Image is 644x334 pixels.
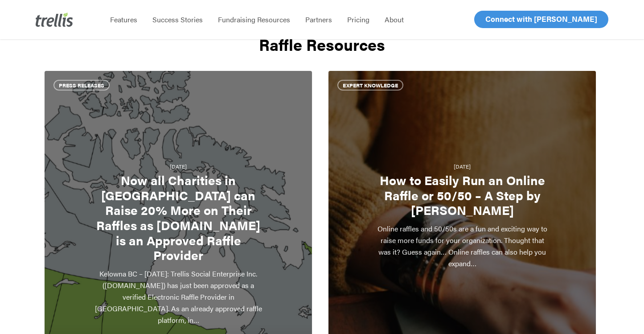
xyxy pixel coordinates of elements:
[259,33,385,56] strong: Raffle Resources
[36,12,73,27] img: Trellis
[305,14,332,25] span: Partners
[218,14,290,25] span: Fundraising Resources
[110,14,137,25] span: Features
[145,15,210,24] a: Success Stories
[377,15,411,24] a: About
[485,13,597,24] span: Connect with [PERSON_NAME]
[340,15,377,24] a: Pricing
[53,80,110,91] a: Press Releases
[474,11,608,28] a: Connect with [PERSON_NAME]
[152,14,203,25] span: Success Stories
[210,15,298,24] a: Fundraising Resources
[103,15,145,24] a: Features
[298,15,340,24] a: Partners
[337,80,403,91] a: Expert Knowledge
[347,14,369,25] span: Pricing
[385,14,404,25] span: About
